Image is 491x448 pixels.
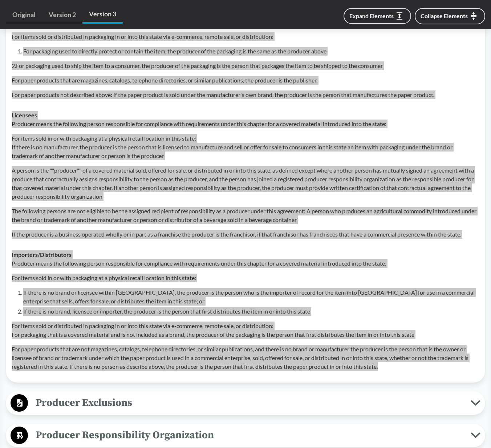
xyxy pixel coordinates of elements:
span: Producer Exclusions [28,395,471,411]
button: Expand Elements [344,8,411,24]
p: For paper products that are magazines, catalogs, telephone directories, or similar publications, ... [12,76,479,85]
li: If there is no brand or licensee within [GEOGRAPHIC_DATA], the producer is the person who is the ... [23,288,479,306]
p: 2.For packaging used to ship the item to a consumer, the producer of the packaging is the person ... [12,61,479,70]
p: For items sold in or with packaging at a physical retail location in this state: If there is no m... [12,134,479,160]
p: The following persons are not eligible to be the assigned recipient of responsibility as a produc... [12,207,479,224]
p: For items sold in or with packaging at a physical retail location in this state: [12,274,479,282]
button: Producer Exclusions [8,394,483,412]
strong: Importers/​Distributors [12,251,72,258]
a: Version 2 [42,7,82,23]
p: Producer means the following person responsible for compliance with requirements under this chapt... [12,120,479,128]
span: Producer Responsibility Organization [28,427,471,443]
p: If the producer is a business operated wholly or in part as a franchise the producer is the franc... [12,230,479,239]
a: Version 3 [82,6,123,24]
strong: Licensees [12,112,37,118]
p: For items sold or distributed in packaging in or into this state via e-commerce, remote sale, or ... [12,32,479,41]
p: Producer means the following person responsible for compliance with requirements under this chapt... [12,259,479,268]
p: A person is the ""producer"" of a covered material sold, offered for sale, or distributed in or i... [12,166,479,201]
a: Original [6,7,42,23]
button: Producer Responsibility Organization [8,426,483,445]
p: For paper products that are not magazines, catalogs, telephone directories, or similar publicatio... [12,345,479,371]
li: If there is no brand, licensee or importer, the producer is the person that first distributes the... [23,307,479,316]
p: For paper products not described above: If the paper product is sold under the manufacturer's own... [12,90,479,99]
button: Collapse Elements [415,8,485,24]
li: For packaging used to directly protect or contain the item, the producer of the packaging is the ... [23,47,479,56]
p: For items sold or distributed in packaging in or into this state via e-commerce, remote sale, or ... [12,322,479,339]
